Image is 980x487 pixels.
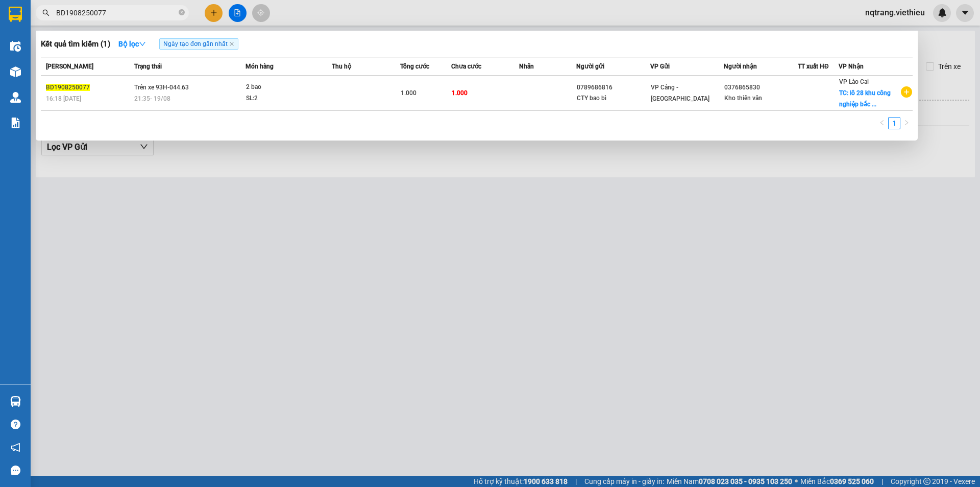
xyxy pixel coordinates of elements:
span: question-circle [11,420,20,429]
div: SL: 2 [246,93,323,104]
img: warehouse-icon [10,396,21,407]
strong: VIỆT HIẾU LOGISTIC [51,8,101,30]
span: TC: lô 28 khu công nghiệp bắc ... [839,89,891,108]
span: close-circle [179,8,185,18]
span: search [42,9,50,16]
span: down [139,40,146,48]
span: left [879,120,885,126]
strong: TĐ chuyển phát: [48,56,92,72]
span: BD1908250077 [46,84,90,91]
span: Trạng thái [134,63,162,70]
span: Tổng cước [400,63,429,70]
span: right [903,120,910,126]
div: 0376865830 [724,82,797,93]
strong: Bộ lọc [118,40,146,48]
input: Tìm tên, số ĐT hoặc mã đơn [56,7,177,18]
span: Nhãn [519,63,534,70]
span: Món hàng [246,63,274,70]
span: 1.000 [401,89,416,97]
strong: PHIẾU GỬI HÀNG [50,32,102,54]
h3: Kết quả tìm kiếm ( 1 ) [41,39,110,50]
button: Bộ lọcdown [110,36,154,52]
span: 1.000 [452,89,468,97]
span: Người nhận [724,63,757,70]
span: 16:18 [DATE] [46,95,81,102]
strong: 02143888555, 0243777888 [59,64,103,80]
button: right [900,117,913,129]
span: VP Gửi [650,63,670,70]
span: LC1309250270 [107,50,167,60]
span: VP Cảng - [GEOGRAPHIC_DATA] [651,84,709,102]
div: 2 bao [246,82,323,93]
span: Chưa cước [451,63,481,70]
div: 0789686816 [577,82,650,93]
img: warehouse-icon [10,92,21,103]
span: Thu hộ [332,63,351,70]
span: TT xuất HĐ [798,63,829,70]
span: message [11,466,20,475]
span: VP Nhận [839,63,864,70]
li: Previous Page [876,117,888,129]
span: Người gửi [576,63,604,70]
div: CTY bao bì [577,93,650,104]
img: logo [5,26,44,65]
span: notification [11,443,20,452]
span: 21:35 - 19/08 [134,95,170,102]
span: VP Lào Cai [839,78,869,85]
button: left [876,117,888,129]
span: close-circle [179,9,185,15]
img: logo-vxr [9,7,22,22]
span: Ngày tạo đơn gần nhất [159,38,238,50]
li: Next Page [900,117,913,129]
span: plus-circle [901,86,912,98]
span: [PERSON_NAME] [46,63,93,70]
img: warehouse-icon [10,66,21,77]
img: solution-icon [10,118,21,128]
a: 1 [889,118,900,129]
img: warehouse-icon [10,41,21,52]
div: Kho thiên vân [724,93,797,104]
li: 1 [888,117,900,129]
span: Trên xe 93H-044.63 [134,84,189,91]
span: close [229,41,234,47]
